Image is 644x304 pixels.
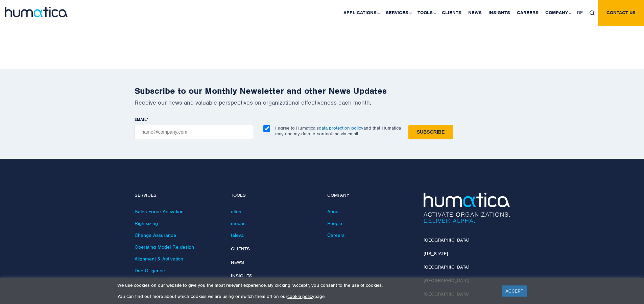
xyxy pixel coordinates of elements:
[424,193,510,223] img: Humatica
[135,256,183,262] a: Alignment & Activation
[263,125,270,132] input: I agree to Humatica’sdata protection policyand that Humatica may use my data to contact me via em...
[327,193,413,198] h4: Company
[424,237,469,243] a: [GEOGRAPHIC_DATA]
[287,294,314,299] a: cookie policy
[135,193,221,198] h4: Services
[231,193,317,198] h4: Tools
[231,209,241,215] a: altus
[327,220,342,226] a: People
[319,125,363,131] a: data protection policy
[135,268,165,274] a: Due Diligence
[275,125,401,137] p: I agree to Humatica’s and that Humatica may use my data to contact me via email.
[231,259,244,265] a: News
[231,220,245,226] a: modas
[231,246,250,252] a: Clients
[231,273,252,279] a: Insights
[424,264,469,270] a: [GEOGRAPHIC_DATA]
[327,209,340,215] a: About
[327,232,344,238] a: Careers
[135,86,510,96] h2: Subscribe to our Monthly Newsletter and other News Updates
[135,220,158,226] a: Rightsizing
[577,10,583,16] span: DE
[5,7,68,17] img: logo
[117,294,494,299] p: You can find out more about which cookies we are using or switch them off on our page.
[590,10,595,16] img: search_icon
[117,282,494,288] p: We use cookies on our website to give you the most relevant experience. By clicking “Accept”, you...
[231,232,244,238] a: taleva
[135,209,184,215] a: Sales Force Activation
[135,117,147,122] span: EMAIL
[135,232,176,238] a: Change Assurance
[135,125,253,139] input: name@company.com
[502,285,527,297] a: ACCEPT
[408,125,453,139] input: Subscribe
[135,244,194,250] a: Operating Model Re-design
[135,99,510,106] p: Receive our news and valuable perspectives on organizational effectiveness each month.
[424,251,448,256] a: [US_STATE]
